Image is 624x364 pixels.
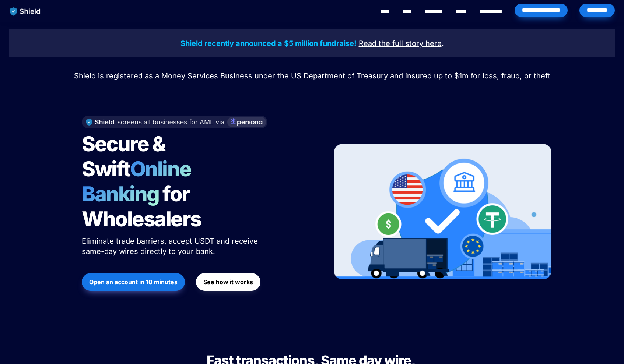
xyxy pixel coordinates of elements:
[6,4,44,19] img: website logo
[359,40,423,47] a: Read the full story
[196,273,260,291] button: See how it works
[442,39,444,48] span: .
[425,40,442,47] a: here
[425,39,442,48] u: here
[74,71,550,80] span: Shield is registered as a Money Services Business under the US Department of Treasury and insured...
[89,278,178,286] strong: Open an account in 10 minutes
[82,156,199,206] span: Online Banking
[359,39,423,48] u: Read the full story
[82,181,201,232] span: for Wholesalers
[203,278,253,286] strong: See how it works
[196,269,260,294] a: See how it works
[82,237,260,256] span: Eliminate trade barriers, accept USDT and receive same-day wires directly to your bank.
[180,39,357,48] strong: Shield recently announced a $5 million fundraise!
[82,269,185,294] a: Open an account in 10 minutes
[82,131,169,181] span: Secure & Swift
[82,273,185,291] button: Open an account in 10 minutes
